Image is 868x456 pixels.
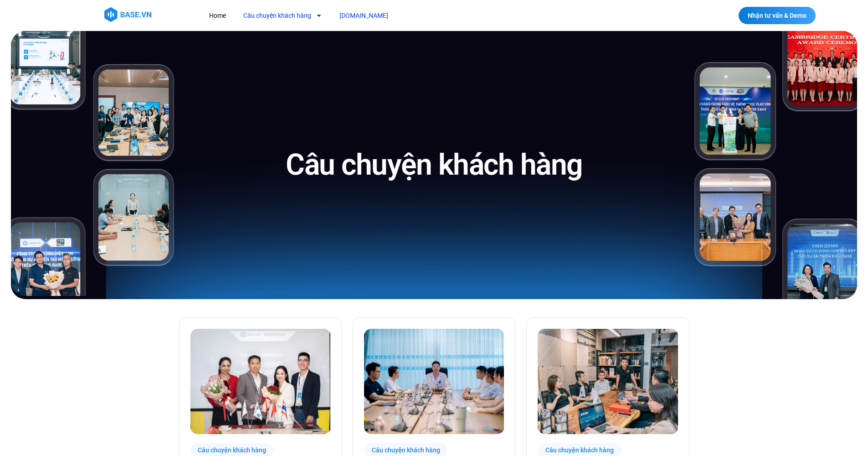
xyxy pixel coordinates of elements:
a: Home [202,7,233,24]
a: Nhận tư vấn & Demo [739,7,816,24]
nav: Menu [202,7,555,24]
h1: Câu chuyện khách hàng [286,146,582,184]
a: Câu chuyện khách hàng [236,7,329,24]
a: [DOMAIN_NAME] [333,7,395,24]
span: Nhận tư vấn & Demo [748,12,806,19]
